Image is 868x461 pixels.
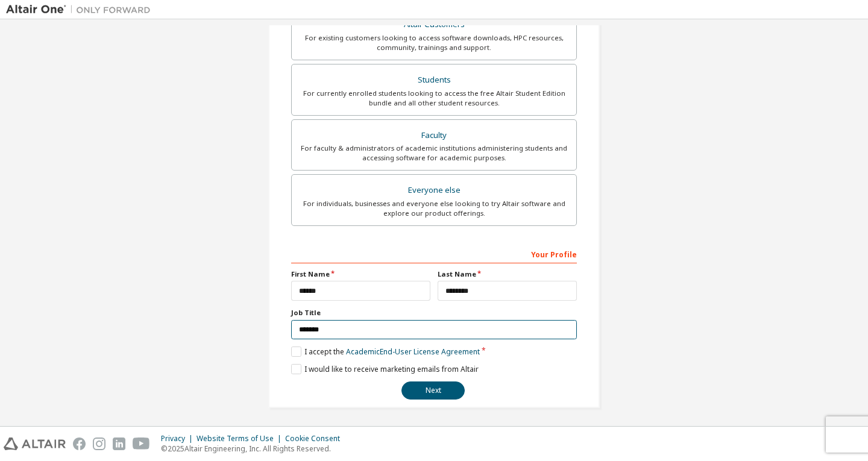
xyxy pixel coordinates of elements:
[161,434,197,444] div: Privacy
[299,72,569,89] div: Students
[291,308,577,318] label: Job Title
[401,381,465,400] button: Next
[291,347,480,357] label: I accept the
[299,33,569,52] div: For existing customers looking to access software downloads, HPC resources, community, trainings ...
[6,4,157,16] img: Altair One
[161,444,347,454] p: © 2025 Altair Engineering, Inc. All Rights Reserved.
[291,244,577,263] div: Your Profile
[291,364,479,374] label: I would like to receive marketing emails from Altair
[197,434,285,444] div: Website Terms of Use
[299,89,569,108] div: For currently enrolled students looking to access the free Altair Student Edition bundle and all ...
[133,437,150,450] img: youtube.svg
[299,127,569,144] div: Faculty
[113,437,125,450] img: linkedin.svg
[4,437,66,450] img: altair_logo.svg
[346,347,480,357] a: Academic End-User License Agreement
[299,143,569,163] div: For faculty & administrators of academic institutions administering students and accessing softwa...
[285,434,347,444] div: Cookie Consent
[299,199,569,218] div: For individuals, businesses and everyone else looking to try Altair software and explore our prod...
[93,437,105,450] img: instagram.svg
[438,269,577,279] label: Last Name
[291,269,430,279] label: First Name
[73,437,86,450] img: facebook.svg
[299,182,569,199] div: Everyone else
